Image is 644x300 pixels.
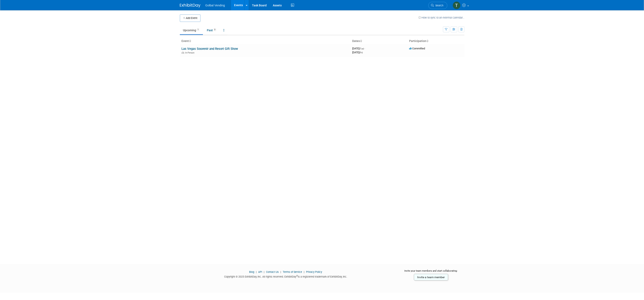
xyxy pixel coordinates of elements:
span: (Tue) [359,48,364,50]
span: | [255,270,258,273]
span: | [303,270,305,273]
span: - [365,47,365,50]
span: [DATE] [352,47,365,50]
a: Privacy Policy [306,270,322,273]
span: | [263,270,265,273]
span: Search [434,4,443,7]
th: Event [180,38,351,45]
a: Past3 [204,26,220,34]
th: Participation [407,38,464,45]
button: Add Event [180,14,200,22]
sup: ® [296,275,298,277]
a: Invite a team member [414,274,448,280]
span: | [279,270,282,273]
a: Sort by Start Date [360,39,362,43]
a: API [258,270,262,273]
a: Sort by Event Name [189,39,191,43]
a: Blog [249,270,254,273]
span: 1 [196,28,200,31]
span: Golbal Vending [205,4,225,7]
a: Search [428,2,447,9]
span: (Fri) [359,51,363,54]
span: 3 [213,28,217,31]
img: Todd Ulm [453,1,460,9]
a: How to sync to an external calendar... [418,16,464,19]
a: Upcoming1 [180,26,203,34]
div: Copyright © 2025 ExhibitDay, Inc. All rights reserved. ExhibitDay is a registered trademark of Ex... [180,274,392,279]
span: Committed [409,47,425,50]
img: In-Person Event [182,51,184,53]
img: ExhibitDay [180,3,200,8]
div: Invite your team members and start collaborating: [398,269,464,275]
span: [DATE] [352,51,363,54]
a: Las Vegas Souvenir and Resort Gift Show [181,47,238,51]
th: Dates [351,38,407,45]
span: In-Person [185,51,196,54]
a: Terms of Service [283,270,302,273]
a: Contact Us [266,270,279,273]
a: Sort by Participation Type [426,39,428,43]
